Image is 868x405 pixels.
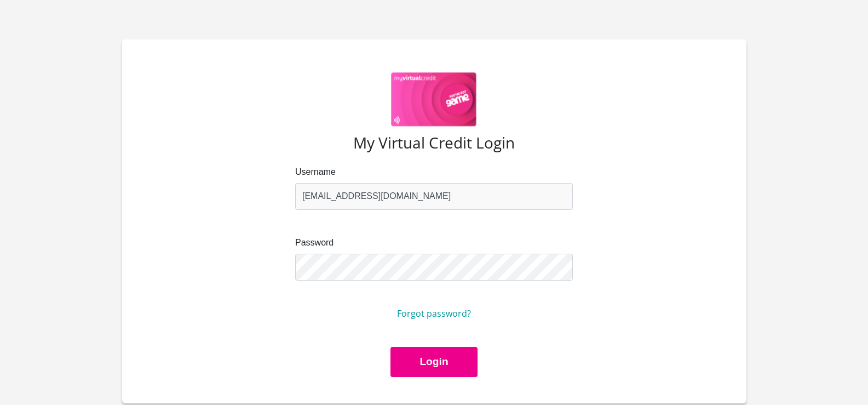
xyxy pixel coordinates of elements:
label: Password [295,236,573,249]
button: Login [390,347,477,377]
h3: My Virtual Credit Login [148,134,720,152]
img: game logo [391,72,477,127]
a: Forgot password? [397,307,471,320]
label: Username [295,166,573,179]
input: Email [295,183,573,210]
